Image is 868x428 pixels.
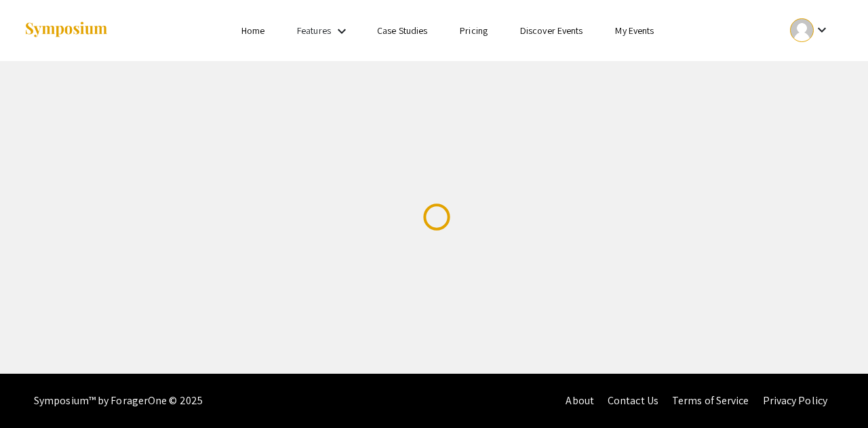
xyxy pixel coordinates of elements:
[615,24,654,37] a: My Events
[241,24,264,37] a: Home
[566,393,594,408] a: About
[608,393,658,408] a: Contact Us
[334,23,350,39] mat-icon: Expand Features list
[34,374,203,428] div: Symposium™ by ForagerOne © 2025
[520,24,583,37] a: Discover Events
[763,393,827,408] a: Privacy Policy
[776,15,844,45] button: Expand account dropdown
[810,367,858,418] iframe: Chat
[297,24,331,37] a: Features
[672,393,749,408] a: Terms of Service
[24,21,108,39] img: Symposium by ForagerOne
[377,24,427,37] a: Case Studies
[460,24,488,37] a: Pricing
[814,22,830,38] mat-icon: Expand account dropdown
